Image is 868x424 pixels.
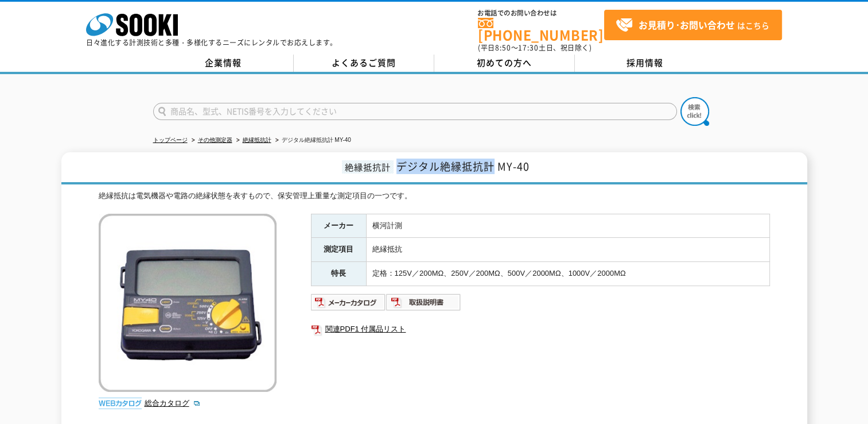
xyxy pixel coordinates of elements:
span: 初めての方へ [477,56,532,69]
strong: お見積り･お問い合わせ [639,18,735,32]
td: 絶縁抵抗 [366,238,769,262]
input: 商品名、型式、NETIS番号を入力してください [153,103,677,120]
th: メーカー [311,214,366,238]
td: 定格：125V／200MΩ、250V／200MΩ、500V／2000MΩ、1000V／2000MΩ [366,262,769,286]
a: メーカーカタログ [311,300,386,309]
a: よくあるご質問 [294,55,434,72]
img: メーカーカタログ [311,293,386,311]
a: 取扱説明書 [386,300,461,309]
span: デジタル絶縁抵抗計 MY-40 [396,159,530,174]
th: 測定項目 [311,238,366,262]
span: 絶縁抵抗計 [342,160,394,174]
img: webカタログ [99,398,142,409]
span: 17:30 [518,43,539,53]
img: デジタル絶縁抵抗計 MY-40 [99,214,277,392]
span: (平日 ～ 土日、祝日除く) [478,43,591,53]
a: [PHONE_NUMBER] [478,18,604,41]
a: 総合カタログ [145,399,201,407]
a: 初めての方へ [434,55,575,72]
td: 横河計測 [366,214,769,238]
span: はこちら [616,17,769,34]
a: お見積り･お問い合わせはこちら [604,10,782,40]
a: 企業情報 [153,55,294,72]
div: 絶縁抵抗は電気機器や電路の絶縁状態を表すもので、保安管理上重量な測定項目の一つです。 [99,190,770,202]
a: 関連PDF1 付属品リスト [311,322,770,337]
img: btn_search.png [680,97,709,126]
p: 日々進化する計測技術と多種・多様化するニーズにレンタルでお応えします。 [86,39,337,46]
span: 8:50 [495,43,511,53]
a: トップページ [153,137,188,143]
a: 絶縁抵抗計 [243,137,271,143]
img: 取扱説明書 [386,293,461,311]
span: お電話でのお問い合わせは [478,10,604,17]
a: その他測定器 [198,137,232,143]
th: 特長 [311,262,366,286]
li: デジタル絶縁抵抗計 MY-40 [273,134,351,147]
a: 採用情報 [575,55,715,72]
